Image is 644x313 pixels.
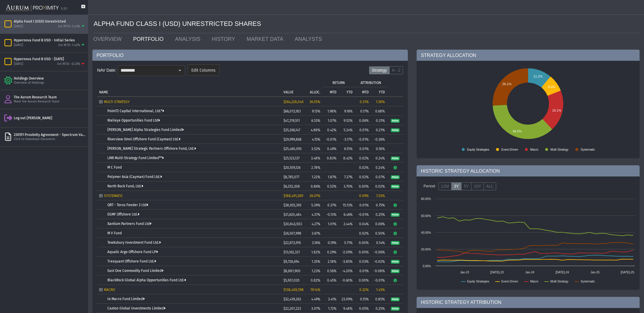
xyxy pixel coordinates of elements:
text: 80.00% [421,197,431,201]
td: 0.00% [355,247,371,257]
div: HISTORIC STRATEGY ALLOCATION [417,165,640,176]
td: -0.01% [355,134,371,144]
text: 40.00% [421,231,431,234]
p: ALLOC. [310,90,320,94]
span: $25,460,093 [283,147,302,151]
td: Column MTD [322,87,339,96]
td: 0.01% [355,144,371,153]
label: 12M [438,182,452,191]
td: 1.07% [322,116,339,125]
td: 0.53% [322,181,339,191]
td: 0.29% [322,247,339,257]
td: 0.04% [355,219,371,228]
td: 0.49% [322,144,339,153]
td: -0.13% [322,210,339,219]
span: $9,728,694 [283,260,299,264]
div: 0.32% [357,288,369,292]
td: 23.09% [339,294,355,304]
td: -0.36% [371,134,387,144]
span: $22,207,223 [283,307,301,311]
a: Pulse [391,240,399,245]
td: -0.01% [371,275,387,285]
span: $188,491,289 [283,194,303,198]
span: 26.07% [310,194,320,198]
span: $32,439,263 [283,297,301,301]
text: Multi Strategy [550,148,568,151]
text: 8.0% [548,85,555,89]
a: M C Fund [107,165,122,169]
text: [DATE]-24 [556,271,569,274]
text: Jan-24 [525,271,535,274]
span: 2.78% [311,166,320,170]
span: $31,620,484 [283,213,301,217]
text: 0.00% [423,265,431,268]
label: 5Y [461,182,471,191]
a: Riverview Omni Offshore Fund (Cayman) Ltd. [107,137,180,141]
span: $30,843,503 [283,222,302,226]
div: 0.09% [357,194,369,198]
td: 6.46% [339,210,355,219]
a: Pulse [391,269,399,273]
td: 9.52% [339,116,355,125]
label: ALL [484,182,496,191]
span: Pulse [391,175,399,179]
a: Xantium Partners Fund Ltd [107,222,151,226]
span: $26,507,998 [283,231,301,235]
td: -0.01% [355,210,371,219]
td: 1.01% [322,219,339,228]
div: NAV Date: [97,65,118,75]
span: 6.53% [311,119,320,123]
span: Pulse [391,119,399,123]
td: -3.85% [339,257,355,266]
a: Aquatic Argo Offshore Fund LP [107,250,158,254]
td: 0.56% [322,266,339,275]
a: Trexquant Offshore Fund Ltd. [107,259,156,263]
a: LMR Multi-Strategy Fund Limited** [107,156,164,160]
td: -3.17% [339,134,355,144]
td: 8.42% [339,153,355,163]
label: A - Z [389,66,403,75]
td: 0.02% [355,153,371,163]
span: 1.23% [312,269,320,273]
div: Overview of Holdings [14,81,86,85]
span: $264,228,040 [283,100,304,104]
label: Strategy [369,66,390,75]
div: 230511 Proximity Agreement - Spectrum Value Management.pdf [14,132,86,137]
p: VALUE [283,90,293,94]
text: Jan-25 [591,271,600,274]
a: Pulse [391,118,399,122]
span: $20,109,126 [283,166,300,170]
span: Pulse [391,185,399,189]
td: 0.01% [355,125,371,134]
td: 0.02% [355,228,371,238]
td: 9.48% [339,304,355,313]
a: Pulse [391,184,399,188]
td: 0.25% [371,210,387,219]
p: YTD [346,90,353,94]
text: Systematic [581,280,595,283]
span: 3.16% [312,241,320,245]
text: Event Driven [501,280,518,283]
span: 1.35% [312,260,320,264]
a: Caxton Global Investments Limited [107,306,165,310]
td: -0.60% [339,275,355,285]
div: Meet the Aurum Research Team [14,100,86,104]
a: Pulse [391,175,399,179]
text: Event Driven [501,148,518,151]
span: MACRO [104,288,115,292]
td: Column ALLOC. [303,78,322,96]
a: Walleye Opportunities Fund Ltd [107,118,160,122]
label: 3Y [451,182,462,191]
span: Pulse [391,128,399,132]
span: $13,162,321 [283,250,300,254]
div: STRATEGY ALLOCATION [417,50,640,61]
a: Pulse [391,128,399,132]
div: 1.53% [373,194,385,198]
div: [DATE] [14,62,23,66]
td: Column [387,78,403,96]
label: 10Y [471,182,484,191]
td: 0.37% [322,200,339,210]
td: 0.25% [371,304,387,313]
div: Holdings Overview [14,76,86,81]
span: 3.48% [311,156,320,160]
